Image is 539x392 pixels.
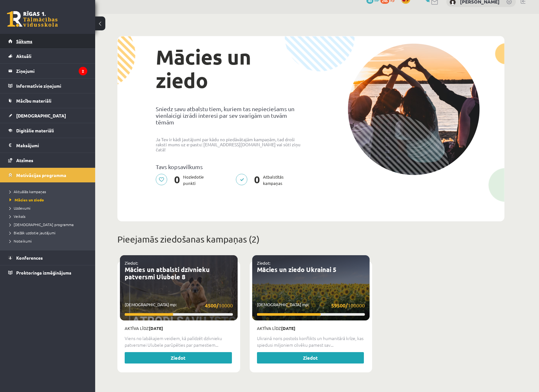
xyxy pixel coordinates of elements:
span: Noteikumi [10,238,32,243]
span: Digitālie materiāli [16,128,54,133]
p: Ja Tev ir kādi jautājumi par kādu no piedāvātajām kampaņām, tad droši raksti mums uz e-pastu: [EM... [156,137,306,152]
span: Mācību materiāli [16,98,51,104]
p: [DEMOGRAPHIC_DATA] mp: [257,301,365,309]
a: Aktuāli [8,49,87,63]
span: 0 [251,174,263,187]
a: Atzīmes [8,153,87,168]
span: Aktuāli [16,53,31,59]
a: Digitālie materiāli [8,123,87,138]
span: Aktuālās kampaņas [10,189,46,194]
a: [DEMOGRAPHIC_DATA] [8,108,87,123]
p: Noziedotie punkti [156,174,207,187]
a: [DEMOGRAPHIC_DATA] programma [10,222,89,227]
strong: 59500/ [331,302,348,309]
span: Proktoringa izmēģinājums [16,270,71,275]
span: Sākums [16,38,32,44]
span: [DEMOGRAPHIC_DATA] [16,113,66,118]
p: Atbalstītās kampaņas [236,174,287,187]
span: Konferences [16,255,43,261]
a: Sākums [8,34,87,48]
a: Motivācijas programma [8,168,87,182]
p: Ukrainā noris postošs konflikts un humanitārā krīze, kas spiedusi miljoniem cilvēku pamest sav... [257,335,365,348]
i: 2 [79,67,87,75]
a: Mācies un ziedo Ukrainai 5 [257,265,336,274]
span: Uzdevumi [10,205,30,211]
p: Tavs kopsavilkums [156,163,306,170]
span: Biežāk uzdotie jautājumi [10,230,56,235]
span: 100000 [331,301,365,309]
span: [DEMOGRAPHIC_DATA] programma [10,222,74,227]
span: Mācies un ziedo [10,197,44,202]
p: Pieejamās ziedošanas kampaņas (2) [117,233,504,246]
span: Motivācijas programma [16,172,66,178]
a: Uzdevumi [10,205,89,211]
a: Mācību materiāli [8,93,87,108]
span: Atzīmes [16,157,33,163]
h1: Mācies un ziedo [156,45,306,92]
legend: Informatīvie ziņojumi [16,79,87,93]
a: Ziedot [257,352,364,364]
a: Ziedot: [125,260,138,266]
strong: [DATE] [149,326,163,331]
a: Ziņojumi2 [8,64,87,78]
p: [DEMOGRAPHIC_DATA] mp: [125,301,233,309]
a: Mācies un ziedo [10,197,89,203]
a: Mācies un atbalsti dzīvnieku patversmi Ulubele 8 [125,265,210,281]
a: Konferences [8,250,87,265]
span: 0 [171,174,183,187]
p: Aktīva līdz [257,325,365,332]
a: Proktoringa izmēģinājums [8,265,87,280]
span: Veikals [10,214,25,219]
a: Ziedot: [257,260,270,266]
legend: Maksājumi [16,138,87,153]
p: Sniedz savu atbalstu tiem, kuriem tas nepieciešams un vienlaicīgi izrādi interesi par sev svarīgā... [156,105,306,125]
a: Ziedot [125,352,232,364]
a: Rīgas 1. Tālmācības vidusskola [7,11,58,27]
a: Veikals [10,213,89,219]
a: Informatīvie ziņojumi [8,79,87,93]
p: Aktīva līdz [125,325,233,332]
span: 10000 [205,301,233,309]
strong: 4500/ [205,302,219,309]
img: donation-campaign-image-5f3e0036a0d26d96e48155ce7b942732c76651737588babb5c96924e9bd6788c.png [348,43,480,175]
a: Biežāk uzdotie jautājumi [10,230,89,236]
legend: Ziņojumi [16,64,87,78]
a: Aktuālās kampaņas [10,189,89,194]
a: Noteikumi [10,238,89,244]
p: Viens no labākajiem veidiem, kā palīdzēt dzīvnieku patversmei Ulubele parūpēties par pamestiem... [125,335,233,348]
strong: [DATE] [281,326,295,331]
a: Maksājumi [8,138,87,153]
